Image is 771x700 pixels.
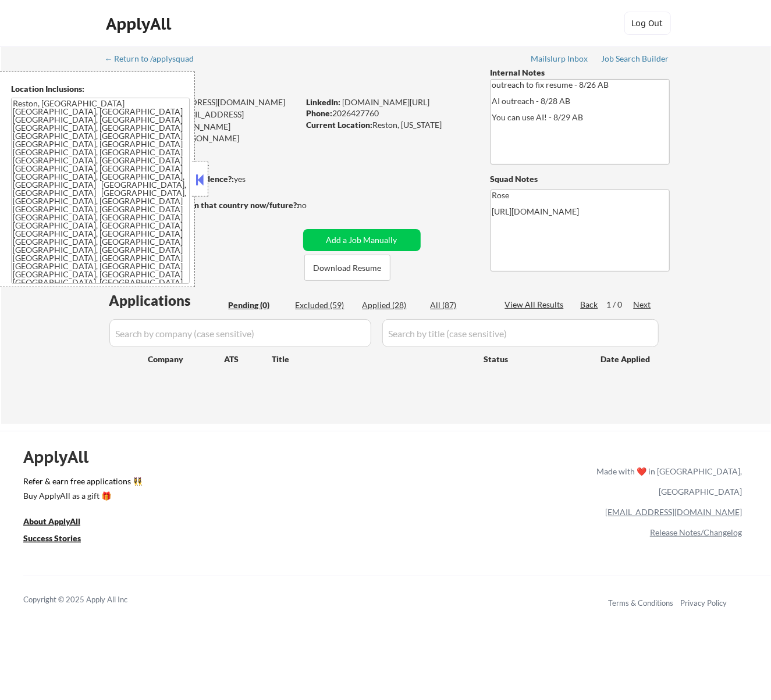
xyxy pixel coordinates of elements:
[23,515,97,530] a: About ApplyAll
[307,108,471,119] div: 2026427760
[531,54,589,66] a: Mailslurp Inbox
[106,76,345,90] div: [PERSON_NAME]
[491,173,670,185] div: Squad Notes
[272,353,473,365] div: Title
[105,54,205,66] a: ← Return to /applysquad
[382,319,659,347] input: Search by title (case sensitive)
[307,108,333,118] strong: Phone:
[106,14,175,34] div: ApplyAll
[307,119,471,131] div: Reston, [US_STATE]
[531,55,589,63] div: Mailslurp Inbox
[23,532,97,547] a: Success Stories
[680,598,727,608] a: Privacy Policy
[634,299,652,310] div: Next
[581,299,599,310] div: Back
[602,55,670,63] div: Job Search Builder
[607,299,634,310] div: 1 / 0
[109,294,225,308] div: Applications
[304,255,390,281] button: Download Resume
[505,299,567,310] div: View All Results
[109,319,371,347] input: Search by company (case sensitive)
[601,353,652,365] div: Date Applied
[431,299,489,311] div: All (87)
[605,507,742,517] a: [EMAIL_ADDRESS][DOMAIN_NAME]
[11,83,190,95] div: Location Inclusions:
[23,447,102,467] div: ApplyAll
[23,492,140,500] div: Buy ApplyAll as a gift 🎁
[363,299,421,311] div: Applied (28)
[148,353,225,365] div: Company
[608,598,673,608] a: Terms & Conditions
[23,533,81,543] u: Success Stories
[307,97,341,107] strong: LinkedIn:
[105,55,205,63] div: ← Return to /applysquad
[296,299,354,311] div: Excluded (59)
[602,54,670,66] a: Job Search Builder
[23,594,157,606] div: Copyright © 2025 Apply All Inc
[23,477,353,490] a: Refer & earn free applications 👯‍♀️
[23,516,80,526] u: About ApplyAll
[307,120,373,130] strong: Current Location:
[303,229,421,251] button: Add a Job Manually
[624,12,671,35] button: Log Out
[343,97,430,107] a: [DOMAIN_NAME][URL]
[225,353,272,365] div: ATS
[484,348,584,369] div: Status
[491,67,670,78] div: Internal Notes
[229,299,287,311] div: Pending (0)
[298,199,331,211] div: no
[592,461,742,502] div: Made with ❤️ in [GEOGRAPHIC_DATA], [GEOGRAPHIC_DATA]
[23,490,140,504] a: Buy ApplyAll as a gift 🎁
[650,527,742,537] a: Release Notes/Changelog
